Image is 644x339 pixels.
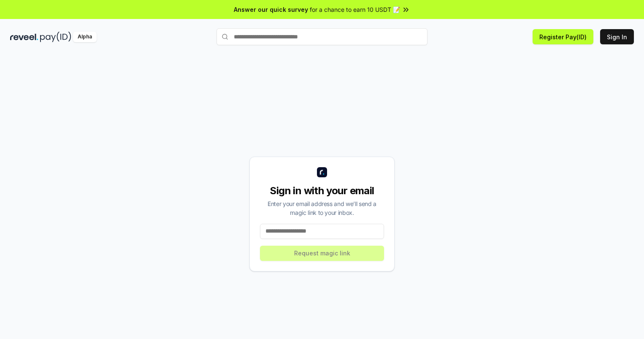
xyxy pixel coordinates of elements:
button: Sign In [600,29,634,44]
div: Enter your email address and we’ll send a magic link to your inbox. [260,199,384,217]
img: pay_id [40,32,71,42]
div: Alpha [73,32,97,42]
span: for a chance to earn 10 USDT 📝 [310,5,400,14]
img: reveel_dark [10,32,38,42]
div: Sign in with your email [260,184,384,198]
span: Answer our quick survey [234,5,308,14]
img: logo_small [317,167,327,177]
button: Register Pay(ID) [533,29,593,44]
